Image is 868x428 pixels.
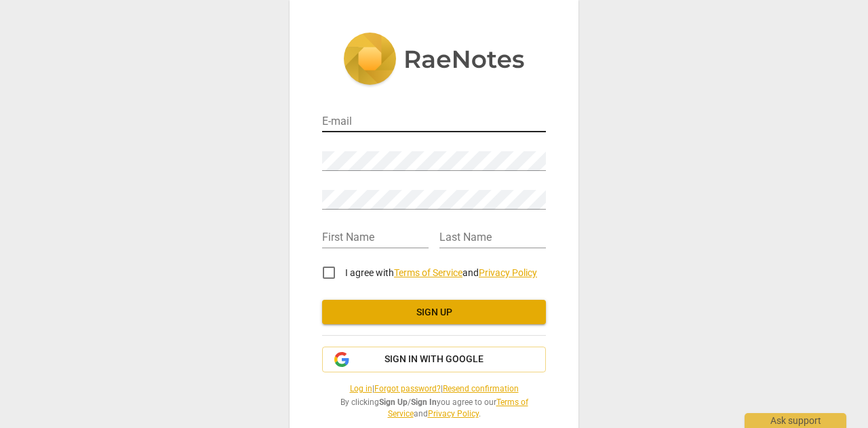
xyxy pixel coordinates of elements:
[345,267,537,278] span: I agree with and
[479,267,537,278] a: Privacy Policy
[443,384,519,393] a: Resend confirmation
[394,267,462,278] a: Terms of Service
[322,347,546,372] button: Sign in with Google
[379,397,408,407] b: Sign Up
[333,306,535,319] span: Sign up
[388,397,528,419] a: Terms of Service
[322,383,546,395] span: | |
[350,384,372,393] a: Log in
[322,300,546,324] button: Sign up
[343,33,525,88] img: 5ac2273c67554f335776073100b6d88f.svg
[428,409,479,419] a: Privacy Policy
[411,397,437,407] b: Sign In
[745,413,846,428] div: Ask support
[374,384,441,393] a: Forgot password?
[384,353,484,366] span: Sign in with Google
[322,397,546,419] span: By clicking / you agree to our and .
